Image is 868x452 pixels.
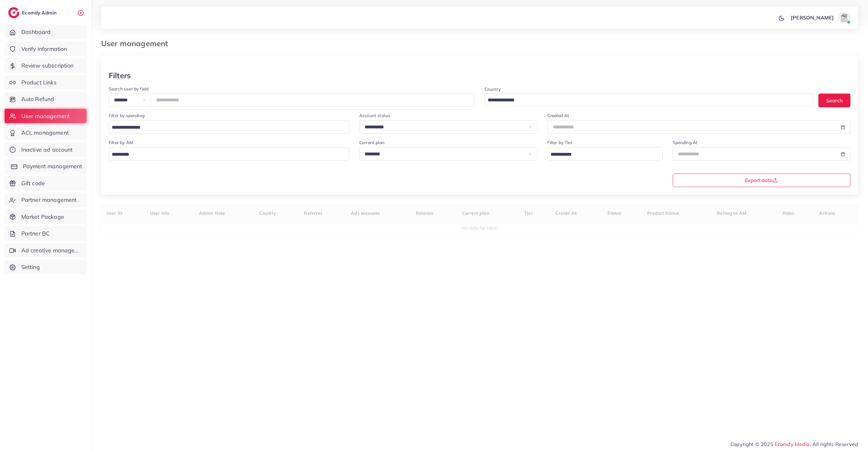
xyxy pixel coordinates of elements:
input: Search for option [548,150,654,159]
label: Filter by spending [109,112,144,119]
h3: Filters [109,71,131,80]
span: Inactive ad account [21,146,73,154]
a: [PERSON_NAME]avatar [787,11,853,24]
span: Export data [745,178,778,183]
div: Search for option [109,147,349,161]
input: Search for option [110,150,341,159]
a: Inactive ad account [5,143,86,157]
span: Payment management [23,162,82,170]
img: logo [8,7,19,18]
a: Ad creative management [5,243,86,258]
label: Created At [547,112,569,119]
span: Product Links [21,78,57,87]
a: User management [5,109,86,123]
span: Review subscription [21,62,74,70]
a: Auto Refund [5,92,86,106]
span: Dashboard [21,28,51,36]
h2: Ecomdy Admin [22,10,58,16]
input: Search for option [110,123,341,132]
a: Dashboard [5,25,86,39]
span: Copyright © 2025 [730,440,858,448]
a: Review subscription [5,58,86,73]
input: Search for option [486,95,805,105]
span: , All rights Reserved [810,440,858,448]
a: logoEcomdy Admin [8,7,58,18]
a: Partner management [5,193,86,207]
a: Partner BC [5,226,86,241]
label: Spending At [673,139,698,146]
label: Filter by Tier [547,139,572,146]
a: ACL management [5,126,86,140]
span: Partner management [21,196,77,204]
label: Search user by field [109,86,149,92]
label: Current plan [359,139,384,146]
div: Search for option [547,147,663,161]
span: User management [21,112,70,120]
p: [PERSON_NAME] [791,14,834,21]
div: Search for option [109,120,349,134]
button: Search [818,94,850,107]
a: Ecomdy Media [775,441,810,447]
span: Verify information [21,45,67,53]
a: Product Links [5,75,86,90]
span: Gift code [21,179,45,187]
a: Verify information [5,42,86,56]
a: Gift code [5,176,86,191]
h3: User management [101,39,173,48]
span: Market Package [21,213,64,221]
span: Setting [21,263,40,271]
a: Setting [5,260,86,274]
label: Country [485,86,501,92]
a: Payment management [5,159,86,174]
span: ACL management [21,129,69,137]
span: Partner BC [21,229,50,238]
label: Filter by AM [109,139,133,146]
img: avatar [838,11,850,24]
button: Export data [673,174,851,187]
div: Search for option [485,94,813,106]
span: Ad creative management [21,246,82,255]
span: Auto Refund [21,95,54,103]
label: Account status [359,112,390,119]
a: Market Package [5,210,86,224]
